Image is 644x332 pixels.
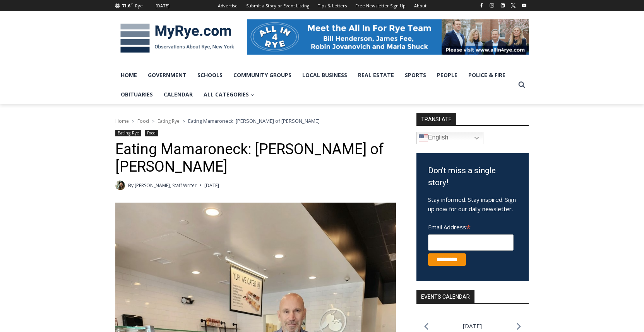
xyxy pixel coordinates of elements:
[122,3,130,9] span: 71.6
[128,182,134,189] span: By
[428,165,517,189] h3: Don't miss a single story!
[115,141,396,176] h1: Eating Mamaroneck: [PERSON_NAME] of [PERSON_NAME]
[498,1,507,10] a: Linkedin
[198,85,260,104] a: All Categories
[158,85,198,104] a: Calendar
[115,118,129,124] a: Home
[399,65,432,85] a: Sports
[424,323,428,330] a: Previous month
[132,119,134,124] span: >
[145,130,158,136] a: Food
[204,182,219,189] time: [DATE]
[192,65,228,85] a: Schools
[135,182,197,189] a: [PERSON_NAME], Staff Writer
[115,65,142,85] a: Home
[156,2,170,9] div: [DATE]
[519,1,529,10] a: YouTube
[142,65,192,85] a: Government
[115,117,396,125] nav: Breadcrumbs
[115,85,158,104] a: Obituaries
[115,18,239,58] img: MyRye.com
[432,65,463,85] a: People
[135,2,143,9] div: Rye
[517,323,521,330] a: Next month
[297,65,353,85] a: Local Business
[115,130,141,136] a: Eating Rye
[428,219,514,233] label: Email Address
[487,1,497,10] a: Instagram
[416,132,483,144] a: English
[115,181,125,190] a: Author image
[515,78,529,92] button: View Search Form
[158,118,180,124] a: Eating Rye
[353,65,399,85] a: Real Estate
[463,65,511,85] a: Police & Fire
[247,19,529,54] img: All in for Rye
[228,65,297,85] a: Community Groups
[183,119,185,124] span: >
[204,90,254,99] span: All Categories
[416,290,474,303] h2: Events Calendar
[115,181,125,190] img: (PHOTO: MyRye.com Intern and Editor Tucker Smith. Contributed.)Tucker Smith, MyRye.com
[152,119,154,124] span: >
[115,65,515,105] nav: Primary Navigation
[416,113,456,125] strong: TRANSLATE
[188,117,320,124] span: Eating Mamaroneck: [PERSON_NAME] of [PERSON_NAME]
[131,2,133,6] span: F
[509,1,518,10] a: X
[419,133,428,143] img: en
[137,118,149,124] a: Food
[463,321,482,331] li: [DATE]
[428,195,517,213] p: Stay informed. Stay inspired. Sign up now for our daily newsletter.
[477,1,486,10] a: Facebook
